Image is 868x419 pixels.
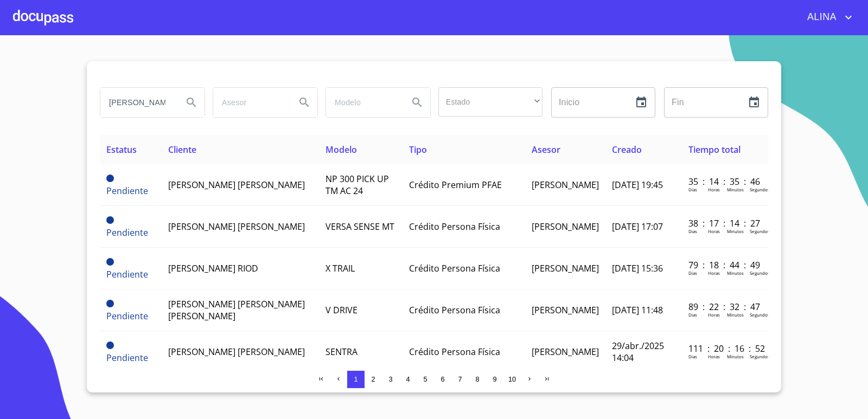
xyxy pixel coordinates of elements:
p: 79 : 18 : 44 : 49 [688,259,762,271]
span: 5 [423,375,427,383]
span: [PERSON_NAME] [PERSON_NAME] [168,179,305,191]
p: 89 : 22 : 32 : 47 [688,301,762,313]
button: 5 [417,371,434,388]
p: 111 : 20 : 16 : 52 [688,343,762,354]
p: Dias [688,186,697,192]
span: V DRIVE [325,304,358,316]
span: [PERSON_NAME] [PERSON_NAME] [168,346,305,358]
span: ALINA [799,9,842,26]
span: SENTRA [325,346,358,358]
span: [PERSON_NAME] [532,346,599,358]
span: Pendiente [106,310,148,322]
p: Horas [708,228,720,234]
p: Horas [708,186,720,192]
p: Segundos [750,228,770,234]
input: search [326,88,400,117]
p: 38 : 17 : 14 : 27 [688,217,762,229]
div: ​ [438,87,542,117]
span: [DATE] 15:36 [612,262,663,274]
span: 7 [458,375,462,383]
button: 4 [399,371,417,388]
span: NP 300 PICK UP TM AC 24 [325,173,389,197]
p: Dias [688,353,697,359]
span: Estatus [106,144,137,156]
span: Pendiente [106,175,114,182]
p: Minutos [727,353,744,359]
span: Tiempo total [688,144,741,156]
span: Pendiente [106,341,114,349]
span: Pendiente [106,227,148,238]
p: Minutos [727,228,744,234]
p: Segundos [750,270,770,276]
p: Minutos [727,186,744,192]
button: Search [404,89,430,115]
input: search [213,88,287,117]
p: Dias [688,312,697,318]
button: 1 [347,371,365,388]
p: Minutos [727,312,744,318]
span: 2 [371,375,375,383]
span: [DATE] 11:48 [612,304,663,316]
button: 3 [382,371,399,388]
button: 10 [503,371,521,388]
button: Search [178,89,205,115]
span: Creado [612,144,642,156]
span: 1 [354,375,358,383]
input: search [100,88,174,117]
button: 2 [365,371,382,388]
p: Segundos [750,353,770,359]
span: Pendiente [106,185,148,197]
span: VERSA SENSE MT [325,221,394,233]
span: [DATE] 19:45 [612,179,663,191]
p: Horas [708,270,720,276]
span: Tipo [409,144,427,156]
span: Crédito Persona Física [409,221,500,233]
span: [PERSON_NAME] [532,304,599,316]
p: Minutos [727,270,744,276]
span: 8 [475,375,479,383]
p: Dias [688,228,697,234]
span: [PERSON_NAME] [PERSON_NAME] [PERSON_NAME] [168,298,305,322]
p: Dias [688,270,697,276]
p: Segundos [750,312,770,318]
p: Horas [708,353,720,359]
button: account of current user [799,9,855,26]
span: Modelo [325,144,357,156]
span: [DATE] 17:07 [612,221,663,233]
button: 7 [451,371,469,388]
span: Pendiente [106,258,114,266]
span: Crédito Persona Física [409,304,500,316]
span: Crédito Persona Física [409,346,500,358]
span: Pendiente [106,216,114,224]
span: [PERSON_NAME] RIOD [168,262,258,274]
p: Segundos [750,186,770,192]
button: 8 [469,371,486,388]
button: 9 [486,371,503,388]
span: Asesor [532,144,560,156]
span: Crédito Premium PFAE [409,179,502,191]
button: 6 [434,371,451,388]
span: [PERSON_NAME] [PERSON_NAME] [168,221,305,233]
span: [PERSON_NAME] [532,179,599,191]
span: [PERSON_NAME] [532,221,599,233]
span: 10 [508,375,516,383]
span: Pendiente [106,268,148,280]
span: X TRAIL [325,262,355,274]
p: Horas [708,312,720,318]
span: 29/abr./2025 14:04 [612,340,664,364]
span: [PERSON_NAME] [532,262,599,274]
p: 35 : 14 : 35 : 46 [688,176,762,188]
span: Pendiente [106,300,114,307]
button: Search [291,89,317,115]
span: 9 [493,375,496,383]
span: Pendiente [106,352,148,364]
span: 3 [388,375,392,383]
span: Cliente [168,144,196,156]
span: 4 [406,375,410,383]
span: Crédito Persona Física [409,262,500,274]
span: 6 [441,375,444,383]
